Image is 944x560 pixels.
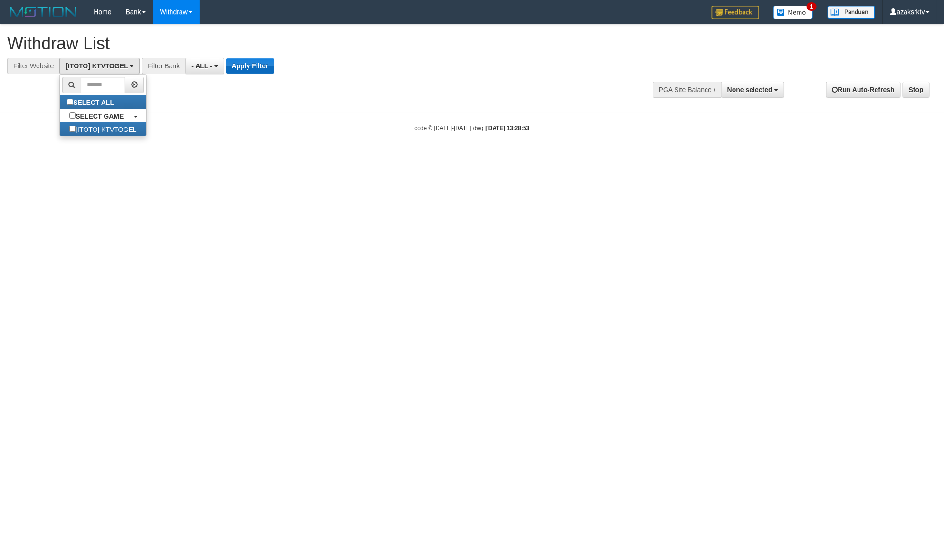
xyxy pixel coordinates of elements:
[807,2,817,11] span: 1
[59,58,140,74] button: [ITOTO] KTVTOGEL
[69,112,76,119] input: SELECT GAME
[712,6,759,19] img: Feedback.jpg
[66,62,128,70] span: [ITOTO] KTVTOGEL
[903,82,930,98] a: Stop
[721,82,784,98] button: None selected
[69,126,76,132] input: [ITOTO] KTVTOGEL
[826,82,901,98] a: Run Auto-Refresh
[60,122,146,136] label: [ITOTO] KTVTOGEL
[415,125,530,131] small: code © [DATE]-[DATE] dwg |
[486,125,529,131] strong: [DATE] 13:28:53
[7,5,79,19] img: MOTION_logo.png
[773,6,813,19] img: Button%20Memo.svg
[7,58,59,74] div: Filter Website
[142,58,185,74] div: Filter Bank
[653,82,721,98] div: PGA Site Balance /
[191,62,212,70] span: - ALL -
[727,86,772,93] span: None selected
[60,109,146,122] a: SELECT GAME
[185,58,224,74] button: - ALL -
[76,112,124,120] b: SELECT GAME
[67,99,73,105] input: SELECT ALL
[7,34,620,53] h1: Withdraw List
[828,6,875,19] img: panduan.png
[226,58,274,74] button: Apply Filter
[60,95,124,109] label: SELECT ALL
